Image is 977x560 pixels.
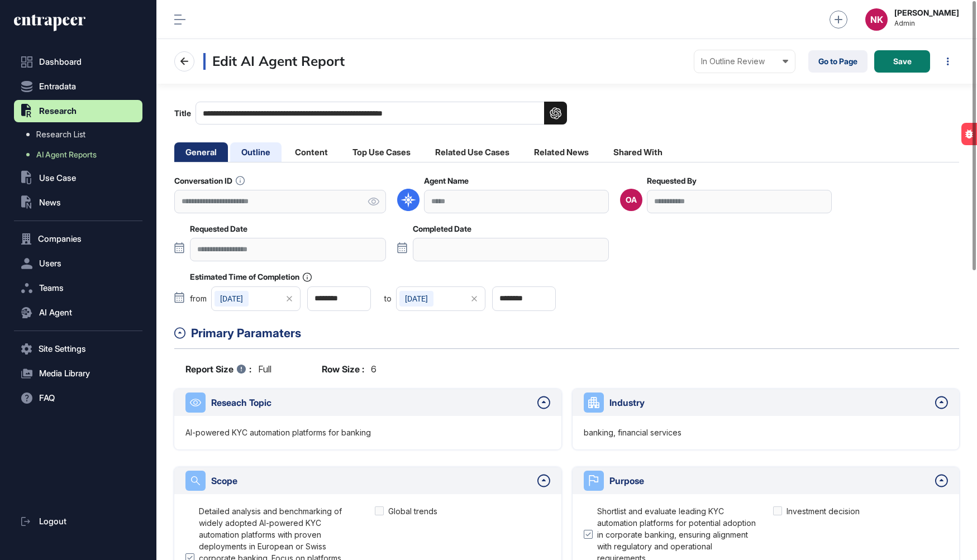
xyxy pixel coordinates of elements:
a: Research List [20,125,142,145]
button: Use Case [14,167,142,189]
button: FAQ [14,387,142,409]
span: Save [893,58,912,65]
input: Title [196,102,567,125]
li: Content [284,142,339,162]
button: Users [14,252,142,275]
span: Research List [36,130,85,139]
div: Purpose [609,474,930,487]
strong: [PERSON_NAME] [894,8,959,17]
span: Companies [38,234,82,243]
span: Admin [894,20,959,27]
button: News [14,192,142,214]
div: Primary Paramaters [191,324,959,342]
label: Requested Date [190,224,247,233]
span: News [39,198,61,207]
li: Outline [230,142,282,162]
label: Estimated Time of Completion [190,272,312,282]
div: Investment decision [787,505,860,517]
li: Top Use Cases [341,142,422,162]
a: Logout [14,510,142,533]
div: OA [626,195,637,204]
button: Entradata [14,75,142,98]
button: Companies [14,228,142,250]
b: Report Size : [185,362,251,376]
button: Save [874,50,930,73]
a: AI Agent Reports [20,145,142,165]
span: AI Agent [39,308,72,317]
span: Users [39,259,61,268]
span: Logout [39,517,66,526]
label: Title [174,102,567,125]
li: General [174,142,228,162]
span: AI Agent Reports [36,150,97,159]
div: Global trends [388,505,437,517]
div: full [185,362,271,376]
li: Related Use Cases [424,142,521,162]
p: banking, financial services [584,427,681,438]
button: AI Agent [14,301,142,324]
p: AI-powered KYC automation platforms for banking [185,427,371,438]
label: Conversation ID [174,176,245,185]
span: Media Library [39,369,90,378]
li: Shared With [602,142,674,162]
div: 6 [322,362,376,376]
label: Completed Date [413,224,471,233]
a: Dashboard [14,51,142,73]
h3: Edit AI Agent Report [203,53,345,70]
button: NK [865,8,888,31]
button: Site Settings [14,338,142,360]
div: [DATE] [215,291,249,307]
div: Reseach Topic [211,396,532,409]
span: Research [39,107,77,116]
div: [DATE] [399,291,433,307]
label: Agent Name [424,176,469,185]
span: Teams [39,284,64,293]
div: Scope [211,474,532,487]
span: Dashboard [39,58,82,66]
span: Entradata [39,82,76,91]
button: Research [14,100,142,122]
div: In Outline Review [701,57,788,66]
label: Requested By [647,176,697,185]
span: to [384,295,392,303]
li: Related News [523,142,600,162]
div: Industry [609,396,930,409]
span: from [190,295,207,303]
b: Row Size : [322,362,364,376]
button: Teams [14,277,142,299]
a: Go to Page [808,50,868,73]
span: Site Settings [39,344,86,353]
button: Media Library [14,362,142,385]
span: FAQ [39,394,55,403]
span: Use Case [39,174,76,183]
